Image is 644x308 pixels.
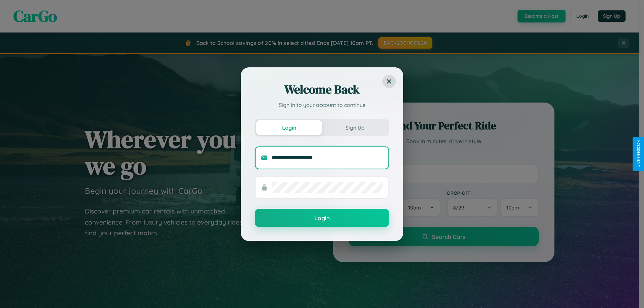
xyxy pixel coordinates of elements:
[256,120,322,135] button: Login
[636,140,641,168] div: Give Feedback
[255,101,389,109] p: Sign in to your account to continue
[255,209,389,227] button: Login
[255,81,389,98] h2: Welcome Back
[322,120,388,135] button: Sign Up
